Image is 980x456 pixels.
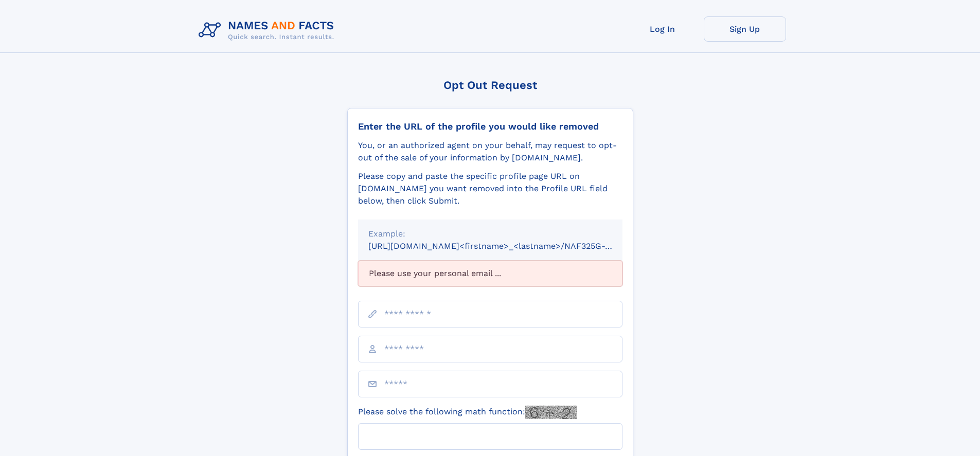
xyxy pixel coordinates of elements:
div: Please copy and paste the specific profile page URL on [DOMAIN_NAME] you want removed into the Pr... [358,170,622,207]
div: You, or an authorized agent on your behalf, may request to opt-out of the sale of your informatio... [358,139,622,164]
a: Sign Up [704,16,786,42]
img: Logo Names and Facts [194,16,343,44]
div: Opt Out Request [347,79,633,92]
div: Enter the URL of the profile you would like removed [358,121,622,132]
label: Please solve the following math function: [358,406,577,419]
a: Log In [621,16,704,42]
div: Example: [368,228,612,240]
div: Please use your personal email ... [358,261,622,286]
small: [URL][DOMAIN_NAME]<firstname>_<lastname>/NAF325G-xxxxxxxx [368,241,642,251]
